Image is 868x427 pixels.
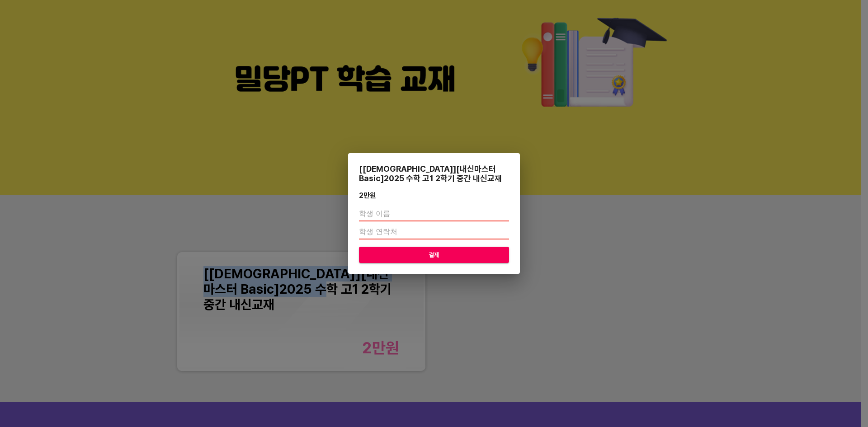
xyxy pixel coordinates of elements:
[359,207,509,221] input: 학생 이름
[359,247,509,263] button: 결제
[366,249,502,261] span: 결제
[359,164,509,183] div: [[DEMOGRAPHIC_DATA]][내신마스터 Basic]2025 수학 고1 2학기 중간 내신교재
[359,225,509,239] input: 학생 연락처
[359,191,376,200] div: 2만 원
